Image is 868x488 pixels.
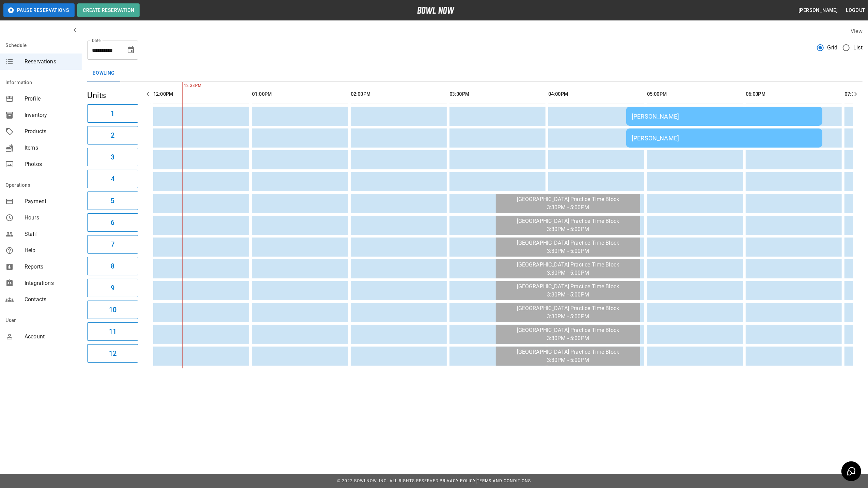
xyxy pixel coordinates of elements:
[851,28,863,34] label: View
[182,82,184,89] span: 12:38PM
[111,283,114,293] h6: 9
[87,65,863,81] div: inventory tabs
[87,148,138,166] button: 3
[87,235,138,254] button: 7
[25,230,76,238] span: Staff
[843,4,868,17] button: Logout
[87,170,138,188] button: 4
[252,85,348,104] th: 01:00PM
[25,279,76,287] span: Integrations
[25,197,76,205] span: Payment
[25,333,76,341] span: Account
[111,108,114,119] h6: 1
[351,85,447,104] th: 02:00PM
[25,144,76,152] span: Items
[124,43,138,57] button: Choose date, selected date is Aug 20, 2025
[477,478,531,483] a: Terms and Conditions
[87,344,138,363] button: 12
[337,478,440,483] span: © 2022 BowlNow, Inc. All Rights Reserved.
[827,44,838,52] span: Grid
[25,95,76,103] span: Profile
[632,135,817,142] div: [PERSON_NAME]
[87,301,138,319] button: 10
[25,295,76,304] span: Contacts
[25,214,76,222] span: Hours
[87,192,138,210] button: 5
[25,263,76,271] span: Reports
[87,213,138,232] button: 6
[77,3,140,17] button: Create Reservation
[632,113,817,120] div: [PERSON_NAME]
[111,173,114,184] h6: 4
[25,160,76,168] span: Photos
[109,304,116,315] h6: 10
[25,58,76,66] span: Reservations
[87,279,138,297] button: 9
[111,217,114,228] h6: 6
[111,261,114,272] h6: 8
[25,127,76,136] span: Products
[87,257,138,275] button: 8
[87,65,120,81] button: Bowling
[440,478,476,483] a: Privacy Policy
[87,90,138,101] h5: Units
[109,326,116,337] h6: 11
[111,152,114,163] h6: 3
[87,322,138,341] button: 11
[87,104,138,123] button: 1
[109,348,116,359] h6: 12
[111,239,114,250] h6: 7
[25,246,76,255] span: Help
[111,130,114,141] h6: 2
[417,7,455,14] img: logo
[3,3,75,17] button: Pause Reservations
[111,195,114,206] h6: 5
[25,111,76,119] span: Inventory
[796,4,840,17] button: [PERSON_NAME]
[853,44,863,52] span: List
[87,126,138,144] button: 2
[153,85,249,104] th: 12:00PM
